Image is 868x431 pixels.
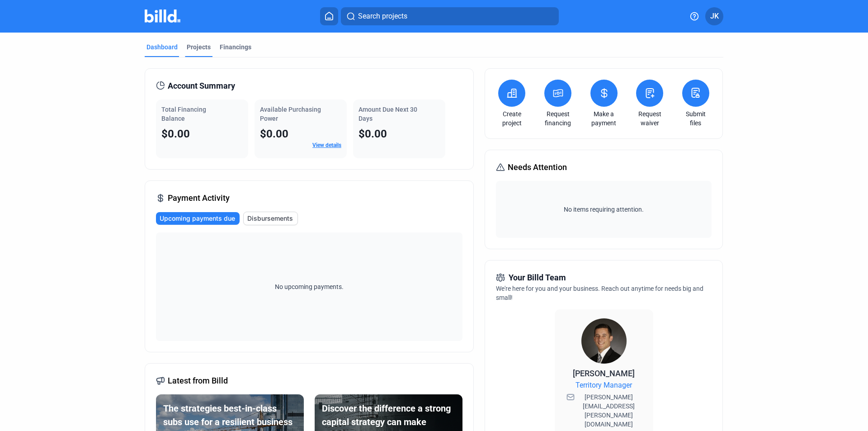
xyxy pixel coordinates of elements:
a: View details [312,142,341,148]
span: No items requiring attention. [500,205,708,214]
span: No upcoming payments. [269,282,349,291]
span: Payment Activity [168,192,230,204]
span: Amount Due Next 30 Days [359,106,417,122]
span: $0.00 [260,128,288,140]
span: Total Financing Balance [161,106,206,122]
a: Request financing [542,109,574,128]
a: Create project [496,109,528,128]
img: Territory Manager [581,318,627,364]
span: [PERSON_NAME][EMAIL_ADDRESS][PERSON_NAME][DOMAIN_NAME] [576,393,642,429]
div: Discover the difference a strong capital strategy can make [322,402,455,429]
span: Available Purchasing Power [260,106,321,122]
a: Submit files [680,109,712,128]
span: Needs Attention [508,161,567,174]
button: Search projects [341,7,559,25]
div: The strategies best-in-class subs use for a resilient business [163,402,297,429]
button: Disbursements [243,212,298,225]
span: Search projects [358,11,407,22]
span: $0.00 [359,128,387,140]
button: Upcoming payments due [156,212,240,225]
span: Latest from Billd [168,374,228,387]
span: Territory Manager [576,380,632,391]
span: Disbursements [247,214,293,223]
a: Request waiver [634,109,665,128]
button: JK [705,7,723,25]
div: Dashboard [146,43,178,52]
div: Projects [187,43,211,52]
img: Billd Company Logo [145,9,180,23]
span: Your Billd Team [509,271,566,284]
a: Make a payment [588,109,620,128]
div: Financings [220,43,251,52]
span: $0.00 [161,128,190,140]
span: Account Summary [168,80,235,92]
span: JK [710,11,719,22]
span: Upcoming payments due [160,214,235,223]
span: We're here for you and your business. Reach out anytime for needs big and small! [496,285,703,301]
span: [PERSON_NAME] [573,369,635,378]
